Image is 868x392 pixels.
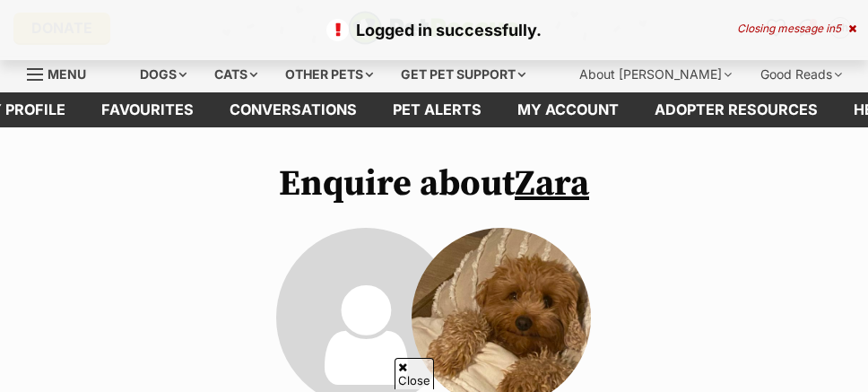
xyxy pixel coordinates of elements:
[202,57,270,92] div: Cats
[83,92,212,127] a: Favourites
[395,358,434,389] span: Close
[212,92,375,127] a: conversations
[515,161,589,206] a: Zara
[499,92,637,127] a: My account
[567,57,744,92] div: About [PERSON_NAME]
[637,92,836,127] a: Adopter resources
[48,66,86,82] span: Menu
[127,57,199,92] div: Dogs
[375,92,499,127] a: Pet alerts
[147,163,721,205] h1: Enquire about
[748,57,855,92] div: Good Reads
[27,57,99,89] a: Menu
[388,57,538,92] div: Get pet support
[273,57,386,92] div: Other pets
